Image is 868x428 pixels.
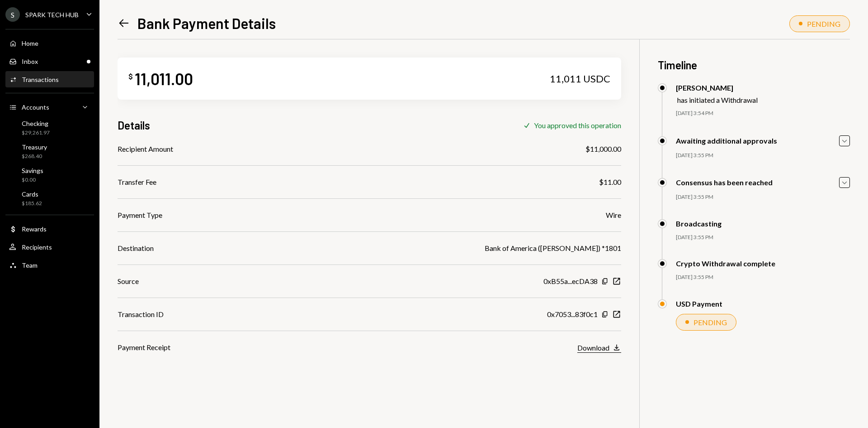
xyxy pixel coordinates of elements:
div: $0.00 [22,176,43,184]
div: Awaiting additional approvals [676,136,777,145]
div: has initiated a Withdrawal [677,96,758,104]
a: Accounts [5,99,94,115]
div: SPARK TECH HUB [25,11,79,19]
a: Inbox [5,53,94,69]
h3: Details [118,118,150,133]
a: Treasury$268.40 [5,140,94,162]
a: Team [5,257,94,273]
div: Checking [22,120,50,127]
div: [DATE] 3:54 PM [676,110,850,117]
div: PENDING [807,19,840,28]
a: Home [5,35,94,51]
div: [DATE] 3:55 PM [676,274,850,281]
div: Wire [606,210,621,221]
h1: Bank Payment Details [137,14,276,32]
a: Cards$185.62 [5,188,94,209]
div: Recipient Amount [118,144,173,154]
div: Accounts [22,103,49,111]
div: Treasury [22,143,47,151]
div: $11,000.00 [585,144,621,154]
div: $ [128,72,133,81]
div: Cards [22,190,42,198]
div: [DATE] 3:55 PM [676,234,850,241]
div: Recipients [22,243,52,251]
div: 0x7053...83f0c1 [547,309,598,320]
div: Crypto Withdrawal complete [676,259,775,268]
div: Consensus has been reached [676,178,773,187]
div: Source [118,276,139,287]
div: You approved this operation [534,121,621,130]
div: [DATE] 3:55 PM [676,193,850,201]
div: Transaction ID [118,309,164,320]
div: [PERSON_NAME] [676,83,758,92]
div: $29,261.97 [22,129,50,137]
a: Transactions [5,71,94,87]
div: USD Payment [676,299,722,308]
div: S [5,7,20,22]
div: $268.40 [22,153,47,160]
div: 11,011.00 [135,68,193,89]
div: Transfer Fee [118,177,156,188]
div: Team [22,261,38,269]
a: Rewards [5,221,94,237]
div: Bank of America ([PERSON_NAME]) *1801 [485,243,621,254]
div: $11.00 [599,177,621,188]
a: Savings$0.00 [5,164,94,186]
div: Rewards [22,225,47,233]
div: 0xB55a...ecDA38 [543,276,598,287]
div: Payment Receipt [118,342,170,353]
a: Recipients [5,239,94,255]
div: Home [22,39,38,47]
h3: Timeline [658,58,850,72]
button: Download [577,343,621,353]
div: Payment Type [118,210,162,221]
div: $185.62 [22,200,42,207]
div: Broadcasting [676,219,722,228]
div: 11,011 USDC [550,72,610,85]
div: PENDING [693,318,727,327]
a: Checking$29,261.97 [5,117,94,139]
div: Savings [22,167,43,174]
div: [DATE] 3:55 PM [676,152,850,159]
div: Download [577,343,609,352]
div: Destination [118,243,154,254]
div: Transactions [22,76,59,83]
div: Inbox [22,58,38,65]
